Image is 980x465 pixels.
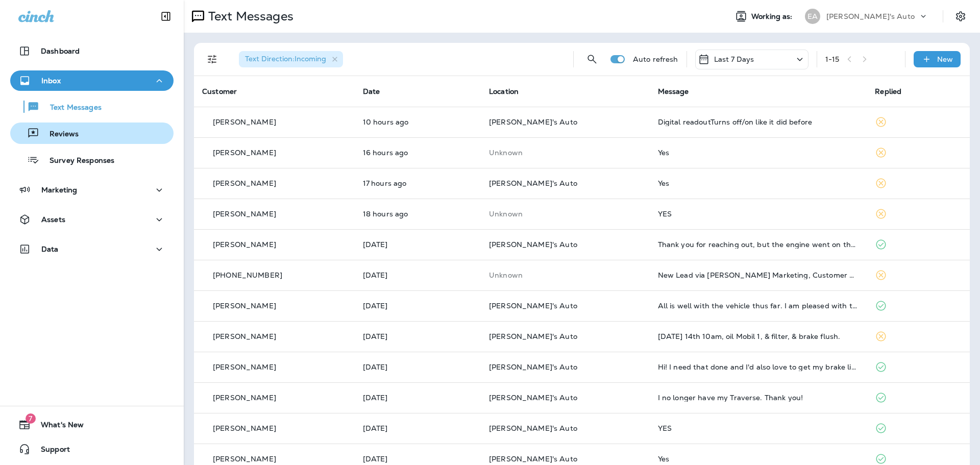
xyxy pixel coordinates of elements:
[363,240,473,249] p: Oct 11, 2025 11:19 AM
[363,271,473,279] p: Oct 11, 2025 08:58 AM
[202,87,237,96] span: Customer
[245,54,326,63] span: Text Direction : Incoming
[658,271,859,279] div: New Lead via Merrick Marketing, Customer Name: Bryan, Contact info: 2699039112, Job Info: Have a ...
[658,332,859,340] div: Tuesday 14th 10am, oil Mobil 1, & filter, & brake flush.
[204,9,293,24] p: Text Messages
[213,332,276,340] p: [PERSON_NAME]
[489,117,577,127] span: [PERSON_NAME]'s Auto
[658,240,859,249] div: Thank you for reaching out, but the engine went on the Hyundai
[363,302,473,310] p: Oct 10, 2025 02:21 PM
[10,70,174,91] button: Inbox
[152,6,180,27] button: Collapse Sidebar
[363,149,473,157] p: Oct 12, 2025 03:05 PM
[363,118,473,126] p: Oct 12, 2025 09:11 PM
[41,245,59,253] p: Data
[41,47,80,55] p: Dashboard
[582,49,602,69] button: Search Messages
[633,55,678,63] p: Auto refresh
[213,424,276,432] p: [PERSON_NAME]
[489,87,519,96] span: Location
[489,454,577,463] span: [PERSON_NAME]'s Auto
[213,302,276,310] p: [PERSON_NAME]
[213,179,276,187] p: [PERSON_NAME]
[489,271,642,279] p: This customer does not have a last location and the phone number they messaged is not assigned to...
[202,49,223,69] button: Filters
[10,209,174,230] button: Assets
[658,424,859,432] div: YES
[489,301,577,310] span: [PERSON_NAME]'s Auto
[489,179,577,188] span: [PERSON_NAME]'s Auto
[937,55,953,63] p: New
[363,210,473,218] p: Oct 12, 2025 01:08 PM
[10,123,174,144] button: Reviews
[825,55,840,63] div: 1 - 15
[658,455,859,463] div: Yes
[40,103,102,113] p: Text Messages
[363,363,473,371] p: Oct 9, 2025 02:56 AM
[41,186,77,194] p: Marketing
[875,87,901,96] span: Replied
[213,149,276,157] p: [PERSON_NAME]
[489,149,642,157] p: This customer does not have a last location and the phone number they messaged is not assigned to...
[10,439,174,459] button: Support
[489,362,577,372] span: [PERSON_NAME]'s Auto
[658,302,859,310] div: All is well with the vehicle thus far. I am pleased with the service provided. FYI, if Iwas not s...
[658,363,859,371] div: Hi! I need that done and I'd also love to get my brake lights replaced they're out apparently. 😂
[31,445,70,457] span: Support
[213,240,276,249] p: [PERSON_NAME]
[39,156,114,166] p: Survey Responses
[10,149,174,170] button: Survey Responses
[826,12,915,20] p: [PERSON_NAME]'s Auto
[363,179,473,187] p: Oct 12, 2025 01:58 PM
[658,149,859,157] div: Yes
[658,118,859,126] div: Digital readoutTurns off/on like it did before
[39,130,79,139] p: Reviews
[363,394,473,402] p: Oct 8, 2025 11:29 AM
[41,77,61,85] p: Inbox
[41,215,65,224] p: Assets
[805,9,820,24] div: EA
[489,240,577,249] span: [PERSON_NAME]'s Auto
[213,363,276,371] p: [PERSON_NAME]
[658,210,859,218] div: YES
[213,210,276,218] p: [PERSON_NAME]
[10,180,174,200] button: Marketing
[213,271,282,279] p: [PHONE_NUMBER]
[10,239,174,259] button: Data
[10,41,174,61] button: Dashboard
[213,118,276,126] p: [PERSON_NAME]
[213,394,276,402] p: [PERSON_NAME]
[751,12,795,21] span: Working as:
[489,210,642,218] p: This customer does not have a last location and the phone number they messaged is not assigned to...
[10,414,174,435] button: 7What's New
[951,7,970,26] button: Settings
[363,332,473,340] p: Oct 10, 2025 11:00 AM
[363,87,380,96] span: Date
[489,332,577,341] span: [PERSON_NAME]'s Auto
[658,179,859,187] div: Yes
[714,55,754,63] p: Last 7 Days
[26,413,36,424] span: 7
[489,424,577,433] span: [PERSON_NAME]'s Auto
[213,455,276,463] p: [PERSON_NAME]
[489,393,577,402] span: [PERSON_NAME]'s Auto
[658,87,689,96] span: Message
[31,421,84,433] span: What's New
[363,455,473,463] p: Oct 8, 2025 11:11 AM
[10,96,174,117] button: Text Messages
[239,51,343,67] div: Text Direction:Incoming
[363,424,473,432] p: Oct 8, 2025 11:14 AM
[658,394,859,402] div: I no longer have my Traverse. Thank you!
